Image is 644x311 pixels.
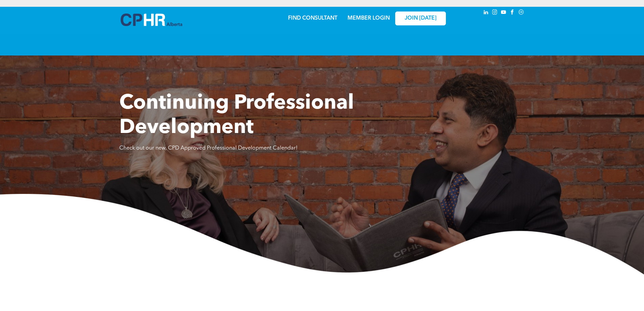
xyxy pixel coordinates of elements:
span: Continuing Professional Development [119,93,354,138]
a: FIND CONSULTANT [288,16,337,21]
a: MEMBER LOGIN [348,16,390,21]
a: JOIN [DATE] [395,12,446,25]
a: facebook [509,8,516,18]
a: linkedin [482,8,490,18]
a: Social network [518,8,525,18]
a: youtube [500,8,507,18]
a: instagram [491,8,499,18]
span: JOIN [DATE] [405,15,436,22]
span: Check out our new, CPD Approved Professional Development Calendar! [119,146,297,151]
img: A blue and white logo for cp alberta [121,14,182,26]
